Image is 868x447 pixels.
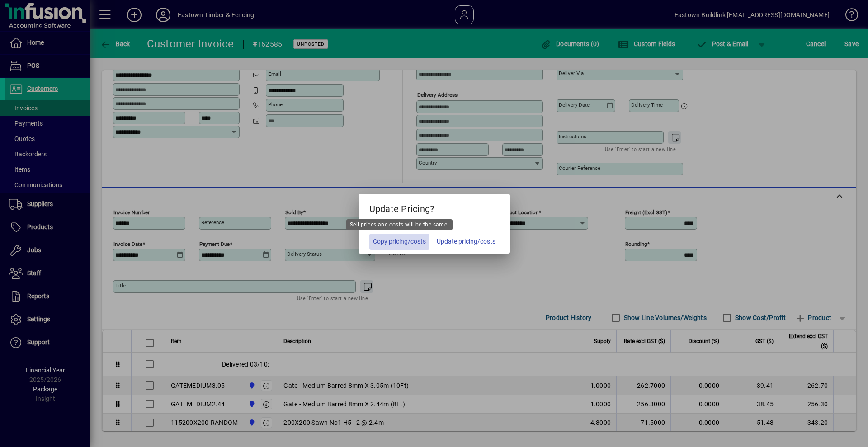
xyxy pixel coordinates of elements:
span: Copy pricing/costs [373,237,426,246]
div: Sell prices and costs will be the same. [346,219,453,230]
button: Copy pricing/costs [369,234,429,250]
h5: Update Pricing? [359,194,510,220]
span: Update pricing/costs [437,237,495,246]
button: Update pricing/costs [433,234,499,250]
